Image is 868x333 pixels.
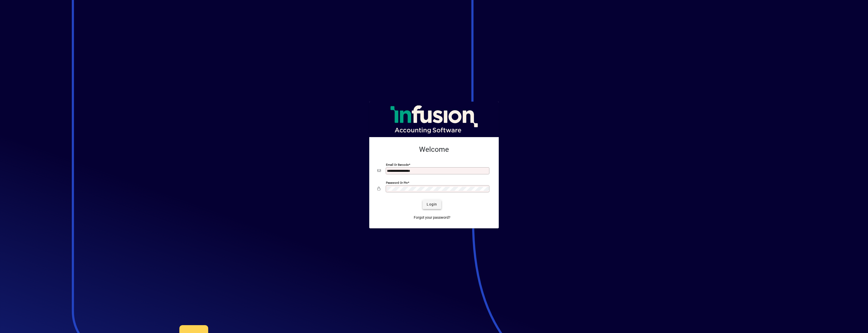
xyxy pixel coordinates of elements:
button: Login [423,200,441,209]
span: Login [427,202,437,207]
a: Forgot your password? [412,213,452,222]
span: Forgot your password? [414,215,450,220]
mat-label: Email or Barcode [386,163,409,166]
mat-label: Password or Pin [386,181,408,184]
h2: Welcome [377,145,491,154]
